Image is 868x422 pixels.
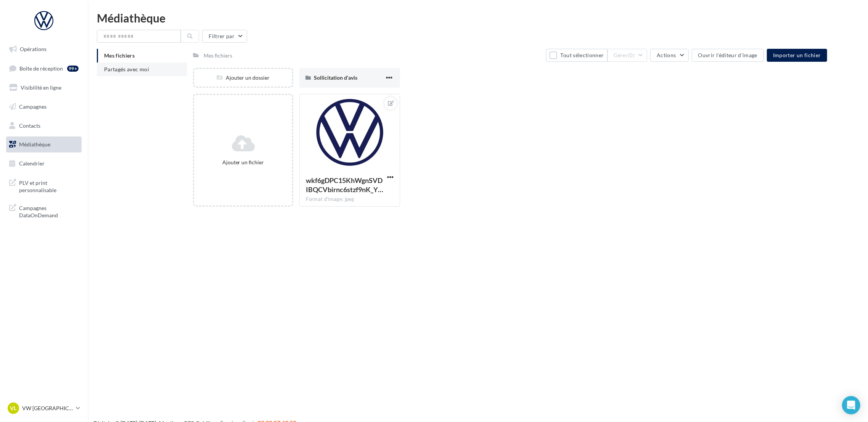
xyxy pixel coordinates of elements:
[19,103,47,110] span: Campagnes
[5,156,83,172] a: Calendrier
[204,52,232,59] div: Mes fichiers
[104,66,149,72] span: Partagés avec moi
[197,159,289,166] div: Ajouter un fichier
[19,178,79,194] span: PLV et print personnalisable
[19,141,50,148] span: Médiathèque
[19,122,40,128] span: Contacts
[306,196,394,203] div: Format d'image: jpeg
[767,49,827,62] button: Importer un fichier
[19,203,79,219] span: Campagnes DataOnDemand
[104,52,135,59] span: Mes fichiers
[5,80,83,96] a: Visibilité en ligne
[5,175,83,197] a: PLV et print personnalisable
[5,200,83,222] a: Campagnes DataOnDemand
[22,404,73,412] p: VW [GEOGRAPHIC_DATA]
[773,52,821,58] span: Importer un fichier
[21,84,61,91] span: Visibilité en ligne
[314,74,357,81] span: Sollicitation d'avis
[194,74,293,82] div: Ajouter un dossier
[650,49,688,62] button: Actions
[19,65,63,71] span: Boîte de réception
[67,66,79,72] div: 99+
[657,52,676,58] span: Actions
[5,118,83,134] a: Contacts
[6,401,82,416] a: VL VW [GEOGRAPHIC_DATA]
[5,136,83,152] a: Médiathèque
[202,30,247,43] button: Filtrer par
[842,396,860,414] div: Open Intercom Messenger
[5,60,83,77] a: Boîte de réception99+
[306,176,383,194] span: wkf6gDPC15KhWgnSVDIBQCVbirnc6stzf9nK_YpDsa6eOS5wj4YA11Bss7jwVWH8d-qXpUwrfgaj0M6D1A=s0
[5,99,83,115] a: Campagnes
[20,46,47,52] span: Opérations
[5,41,83,57] a: Opérations
[19,160,45,167] span: Calendrier
[628,52,635,58] span: (0)
[692,49,764,62] button: Ouvrir l'éditeur d'image
[97,12,859,24] div: Médiathèque
[10,404,17,412] span: VL
[608,49,648,62] button: Gérer(0)
[546,49,607,62] button: Tout sélectionner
